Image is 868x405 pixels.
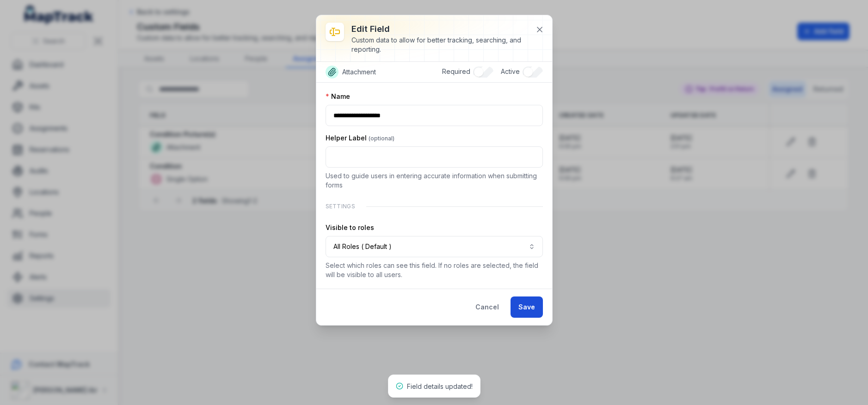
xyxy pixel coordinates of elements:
span: Attachment [342,67,376,77]
div: Custom data to allow for better tracking, searching, and reporting. [351,36,528,54]
h3: Edit field [351,23,528,36]
button: All Roles ( Default ) [326,236,543,257]
span: Field details updated! [407,382,473,390]
button: Save [511,296,543,318]
div: Settings [326,197,543,216]
p: Used to guide users in entering accurate information when submitting forms [326,171,543,190]
label: Helper Label [326,133,394,143]
button: Cancel [468,296,507,318]
input: :r79:-form-item-label [326,146,543,168]
label: Visible to roles [326,223,374,232]
label: Name [326,92,350,101]
span: Required [442,67,470,75]
span: Active [501,67,520,75]
p: Select which roles can see this field. If no roles are selected, the field will be visible to all... [326,261,543,279]
input: :r78:-form-item-label [326,105,543,126]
